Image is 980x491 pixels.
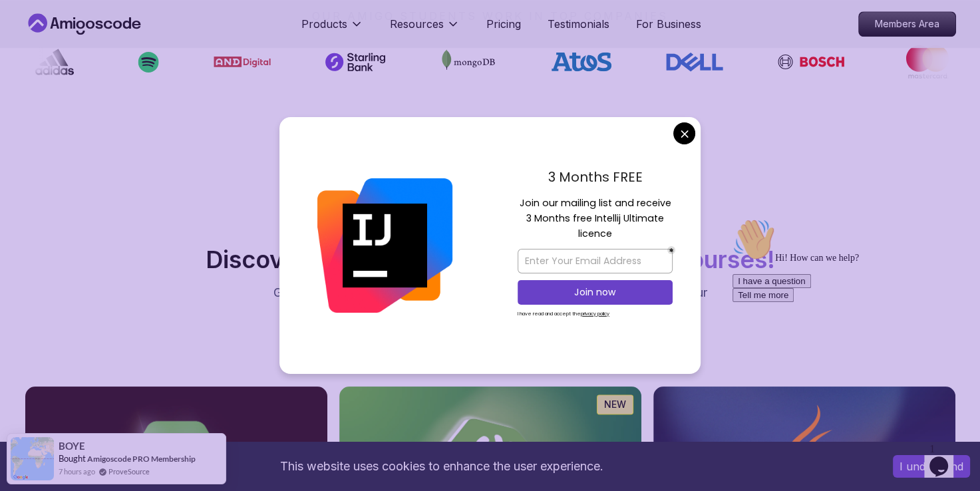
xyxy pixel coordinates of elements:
[11,437,54,480] img: provesource social proof notification image
[301,16,347,32] p: Products
[858,11,956,37] a: Members Area
[893,455,970,478] button: Accept cookies
[59,440,85,452] span: BOYE
[59,453,86,464] span: Bought
[87,454,196,464] a: Amigoscode PRO Membership
[267,283,714,321] p: Get unlimited access to coding , , and . Start your journey or level up your career with Amigosco...
[5,5,245,89] div: 👋Hi! How can we help?I have a questionTell me more
[604,398,626,411] p: NEW
[5,5,48,48] img: :wave:
[5,40,132,50] span: Hi! How can we help?
[636,16,701,32] a: For Business
[301,16,363,43] button: Products
[5,75,67,89] button: Tell me more
[10,452,873,481] div: This website uses cookies to enhance the user experience.
[390,16,444,32] p: Resources
[390,16,460,43] button: Resources
[727,213,967,431] iframe: chat widget
[924,438,967,478] iframe: chat widget
[108,466,150,477] a: ProveSource
[59,466,95,477] span: 7 hours ago
[5,61,84,75] button: I have a question
[859,12,955,36] p: Members Area
[206,246,775,273] h2: Discover Amigoscode's Latest
[486,16,521,32] a: Pricing
[548,16,609,32] a: Testimonials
